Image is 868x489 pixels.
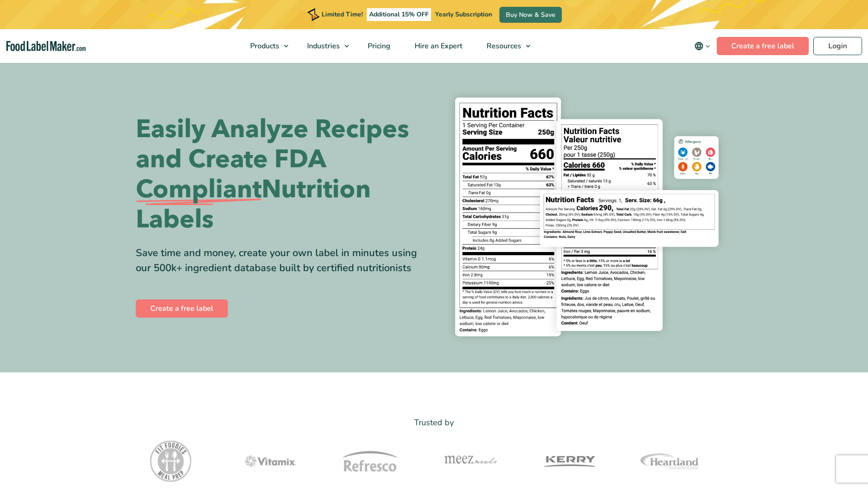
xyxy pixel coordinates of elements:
span: Industries [304,41,341,51]
span: Compliant [136,175,262,205]
a: Login [813,37,862,55]
span: Products [247,41,280,51]
div: Save time and money, create your own label in minutes using our 500k+ ingredient database built b... [136,246,427,276]
a: Pricing [356,29,401,63]
a: Resources [475,29,535,63]
h1: Easily Analyze Recipes and Create FDA Nutrition Labels [136,114,427,235]
a: Industries [295,29,354,63]
a: Products [238,29,293,63]
span: Additional 15% OFF [367,8,431,21]
span: Hire an Expert [412,41,463,51]
span: Limited Time! [322,10,363,19]
a: Buy Now & Save [499,7,562,23]
a: Create a free label [136,299,228,318]
span: Pricing [365,41,391,51]
span: Yearly Subscription [435,10,492,19]
p: Trusted by [136,416,733,429]
a: Create a free label [717,37,809,55]
span: Resources [484,41,522,51]
a: Hire an Expert [403,29,473,63]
